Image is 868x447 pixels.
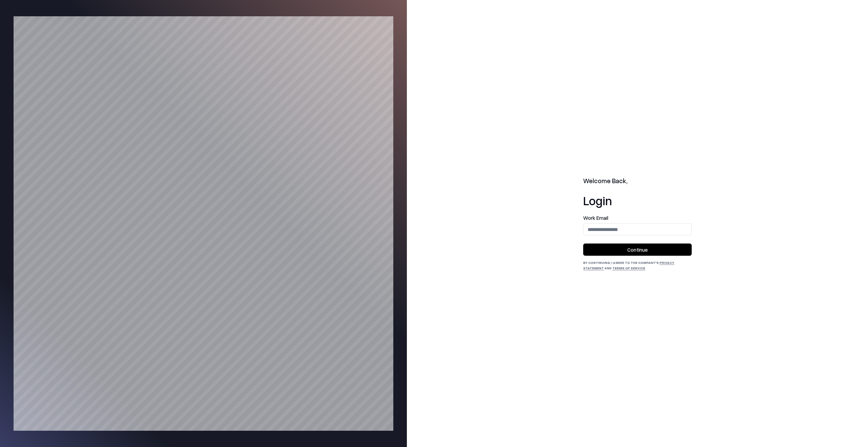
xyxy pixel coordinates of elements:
[583,244,692,256] button: Continue
[583,194,692,207] h1: Login
[583,260,692,271] div: By continuing, I agree to the Company's and
[583,176,692,186] h2: Welcome Back,
[583,215,692,220] label: Work Email
[612,266,645,270] a: Terms of Service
